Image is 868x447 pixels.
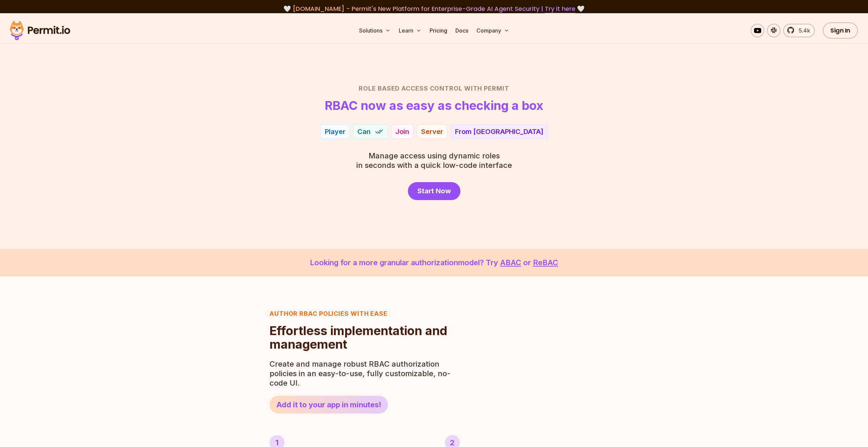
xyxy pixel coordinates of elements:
h2: Role Based Access Control [197,84,671,93]
a: 5.4k [783,24,815,37]
span: with Permit [464,84,509,93]
img: Permit logo [7,19,73,42]
div: 🤍 🤍 [16,4,852,14]
span: 5.4k [795,26,810,35]
span: [DOMAIN_NAME] - Permit's New Platform for Enterprise-Grade AI Agent Security | [293,4,575,13]
a: Add it to your app in minutes! [270,396,388,413]
span: Start Now [417,186,451,196]
div: Player [325,127,346,136]
button: Learn [396,24,424,37]
span: Can [357,127,371,136]
p: Create and manage robust RBAC authorization policies in an easy-to-use, fully customizable, no-co... [270,359,455,388]
h1: RBAC now as easy as checking a box [325,99,543,112]
span: Manage access using dynamic roles [356,151,512,160]
button: Company [474,24,512,37]
a: ReBAC [533,258,558,267]
a: Start Now [408,182,460,200]
p: Looking for a more granular authorization model? Try or [16,257,852,268]
div: Join [395,127,409,136]
a: ABAC [500,258,521,267]
a: Try it here [545,4,575,13]
h2: Effortless implementation and management [270,324,455,351]
div: From [GEOGRAPHIC_DATA] [455,127,544,136]
a: Pricing [427,24,450,37]
a: Docs [453,24,471,37]
a: Sign In [823,22,858,39]
h3: Author RBAC POLICIES with EASE [270,309,455,318]
button: Solutions [356,24,393,37]
p: in seconds with a quick low-code interface [356,151,512,170]
div: Server [421,127,443,136]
